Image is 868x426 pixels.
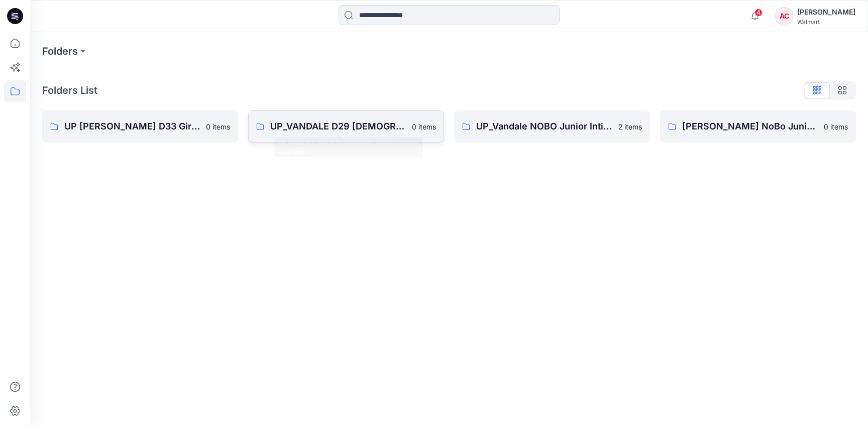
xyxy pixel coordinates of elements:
div: [PERSON_NAME] [797,6,855,18]
p: UP_Vandale NOBO Junior Intimates [476,119,612,133]
p: 0 items [824,121,848,132]
a: UP_VANDALE D29 [DEMOGRAPHIC_DATA] Intimates - Joyspun0 items [248,110,444,143]
div: Walmart [797,18,855,26]
a: [PERSON_NAME] NoBo Junior Intimates0 items [660,110,856,143]
a: UP_Vandale NOBO Junior Intimates2 items [454,110,650,143]
p: [PERSON_NAME] NoBo Junior Intimates [682,119,818,133]
p: 2 items [618,121,642,132]
span: 4 [754,9,763,17]
a: UP [PERSON_NAME] D33 Girls Basics0 items [42,110,238,143]
p: UP_VANDALE D29 [DEMOGRAPHIC_DATA] Intimates - Joyspun [270,119,406,133]
p: UP [PERSON_NAME] D33 Girls Basics [64,119,200,133]
p: 0 items [206,121,230,132]
p: Folders List [42,83,97,98]
p: 0 items [412,121,436,132]
div: AC [775,7,793,25]
a: Folders [42,44,78,58]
